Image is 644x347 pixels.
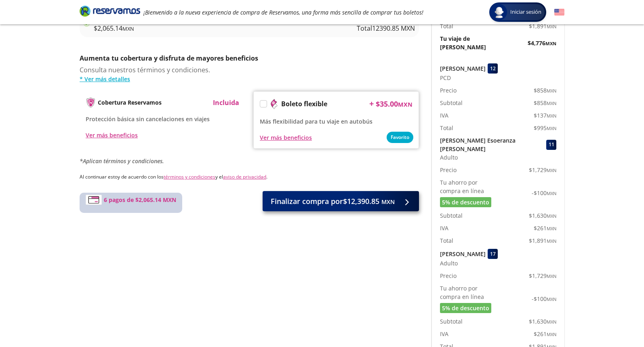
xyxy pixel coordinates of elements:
[440,271,457,280] p: Precio
[442,198,489,206] span: 5% de descuento
[86,131,138,139] button: Ver más beneficios
[440,250,486,258] p: [PERSON_NAME]
[223,173,266,180] a: aviso de privacidad
[534,224,556,232] span: $ 261
[263,191,419,211] button: Finalizar compra por$12,390.85 MXN
[488,249,498,259] div: 17
[547,113,556,119] small: MXN
[122,25,134,32] small: MXN
[94,23,134,33] span: $ 2,065.14
[546,140,556,150] div: 11
[440,74,451,82] span: PCD
[164,173,215,180] a: términos y condiciones
[440,211,463,220] p: Subtotal
[281,99,327,109] p: Boleto flexible
[532,189,556,197] span: -$ 100
[507,8,545,16] span: Iniciar sesión
[597,300,636,339] iframe: Messagebird Livechat Widget
[547,100,556,106] small: MXN
[528,39,556,47] span: $ 4,776
[440,64,486,73] p: [PERSON_NAME]
[440,111,448,120] p: IVA
[260,133,312,142] button: Ver más beneficios
[440,99,463,107] p: Subtotal
[534,330,556,338] span: $ 261
[104,196,176,204] span: 6 pagos de $2,065.14 MXN
[534,99,556,107] span: $ 858
[442,304,489,312] span: 5% de descuento
[381,198,395,206] small: MXN
[547,331,556,337] small: MXN
[547,225,556,231] small: MXN
[80,157,419,165] p: *Aplican términos y condiciones.
[440,317,463,326] p: Subtotal
[545,40,556,46] small: MXN
[398,101,412,108] small: MXN
[440,22,453,30] p: Total
[80,173,419,181] p: Al continuar estoy de acuerdo con los y el .
[534,124,556,132] span: $ 995
[80,75,419,83] a: * Ver más detalles
[547,238,556,244] small: MXN
[80,5,140,17] i: Brand Logo
[529,166,556,174] span: $ 1,729
[547,213,556,219] small: MXN
[143,8,423,16] em: ¡Bienvenido a la nueva experiencia de compra de Reservamos, una forma más sencilla de comprar tus...
[488,63,498,74] div: 12
[213,98,239,107] p: Incluida
[80,5,140,19] a: Brand Logo
[529,236,556,245] span: $ 1,891
[369,98,374,110] p: +
[529,317,556,326] span: $ 1,630
[376,99,412,109] span: $ 35.00
[440,86,457,95] p: Precio
[547,319,556,325] small: MXN
[80,53,419,63] p: Aumenta tu cobertura y disfruta de mayores beneficios
[547,296,556,302] small: MXN
[80,65,419,83] div: Consulta nuestros términos y condiciones.
[534,111,556,120] span: $ 137
[547,190,556,196] small: MXN
[554,7,564,17] button: English
[532,294,556,303] span: -$ 100
[440,259,458,267] span: Adulto
[440,236,453,245] p: Total
[440,284,498,301] p: Tu ahorro por compra en línea
[534,86,556,95] span: $ 858
[547,167,556,173] small: MXN
[98,98,162,107] p: Cobertura Reservamos
[529,22,556,30] span: $ 1,891
[547,23,556,29] small: MXN
[529,271,556,280] span: $ 1,729
[440,166,457,174] p: Precio
[547,125,556,131] small: MXN
[357,23,415,33] p: Total 12390.85 MXN
[86,115,210,123] span: Protección básica sin cancelaciones en viajes
[547,273,556,279] small: MXN
[547,88,556,94] small: MXN
[440,34,498,51] p: Tu viaje de [PERSON_NAME]
[440,224,448,232] p: IVA
[440,178,498,195] p: Tu ahorro por compra en línea
[440,330,448,338] p: IVA
[529,211,556,220] span: $ 1,630
[260,118,373,125] span: Más flexibilidad para tu viaje en autobús
[440,136,544,153] p: [PERSON_NAME] Esoeranza [PERSON_NAME]
[271,196,395,207] span: Finalizar compra por $12,390.85
[440,124,453,132] p: Total
[440,153,458,162] span: Adulto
